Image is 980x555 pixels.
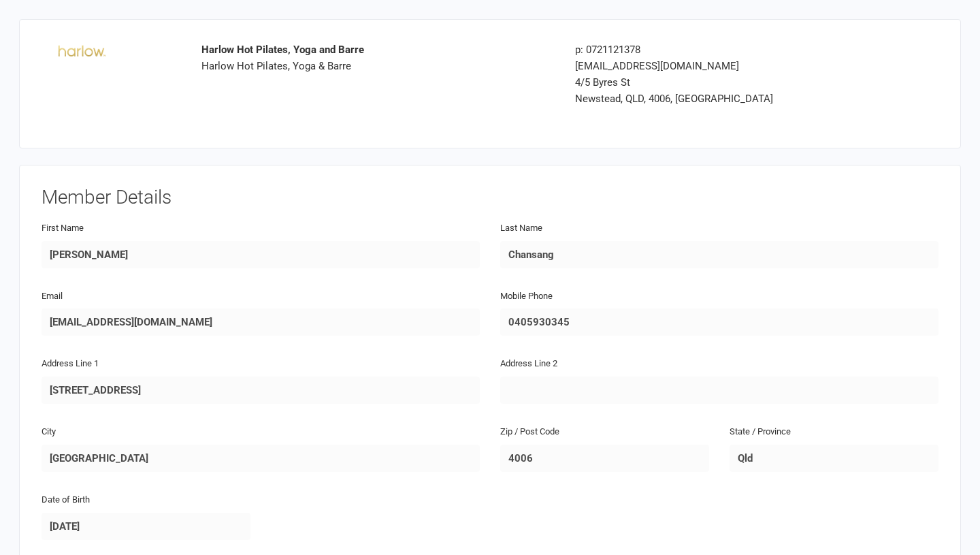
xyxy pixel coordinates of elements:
h3: Member Details [42,187,938,208]
label: Address Line 2 [500,357,557,371]
label: Zip / Post Code [500,425,559,439]
div: [EMAIL_ADDRESS][DOMAIN_NAME] [575,58,853,74]
label: Last Name [500,221,542,236]
label: Email [42,289,63,304]
div: Newstead, QLD, 4006, [GEOGRAPHIC_DATA] [575,91,853,107]
label: City [42,425,56,439]
div: p: 0721121378 [575,42,853,58]
label: State / Province [730,425,791,439]
strong: Harlow Hot Pilates, Yoga and Barre [201,44,364,56]
div: 4/5 Byres St [575,74,853,91]
img: b37aa023-2b71-442b-a0ae-30f92857064c.png [52,42,113,61]
label: Mobile Phone [500,289,553,304]
label: First Name [42,221,84,236]
label: Date of Birth [42,493,90,507]
label: Address Line 1 [42,357,99,371]
div: Harlow Hot Pilates, Yoga & Barre [201,42,555,74]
